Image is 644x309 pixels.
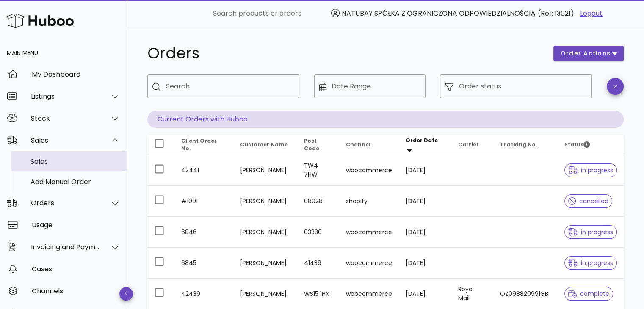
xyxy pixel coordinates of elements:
a: Logout [580,8,603,19]
td: [DATE] [399,155,451,186]
span: Status [564,141,590,148]
span: Client Order No. [181,137,217,152]
div: Sales [30,157,120,166]
span: in progress [568,167,613,173]
th: Client Order No. [174,135,233,155]
span: Post Code [304,137,319,152]
th: Tracking No. [493,135,558,155]
span: Customer Name [240,141,288,148]
td: woocommerce [339,217,399,248]
td: [PERSON_NAME] [233,217,297,248]
div: Usage [32,221,120,229]
span: Tracking No. [500,141,537,148]
div: Cases [32,265,120,273]
td: 42441 [174,155,233,186]
span: complete [568,291,609,297]
td: 03330 [297,217,339,248]
td: [PERSON_NAME] [233,248,297,279]
td: [DATE] [399,217,451,248]
div: Invoicing and Payments [31,243,100,251]
span: Carrier [458,141,479,148]
div: My Dashboard [32,70,120,78]
span: order actions [560,49,611,58]
div: Listings [31,92,100,100]
td: 6845 [174,248,233,279]
th: Channel [339,135,399,155]
th: Customer Name [233,135,297,155]
td: [DATE] [399,186,451,217]
button: order actions [553,46,624,61]
div: Stock [31,114,100,122]
span: cancelled [568,198,608,204]
div: Sales [31,136,100,144]
p: Current Orders with Huboo [147,111,624,128]
span: in progress [568,229,613,235]
span: Channel [346,141,370,148]
img: Huboo Logo [6,11,74,30]
th: Carrier [451,135,493,155]
td: woocommerce [339,248,399,279]
div: Orders [31,199,100,207]
td: TW4 7HW [297,155,339,186]
td: 6846 [174,217,233,248]
td: woocommerce [339,155,399,186]
div: Add Manual Order [30,178,120,186]
td: [PERSON_NAME] [233,155,297,186]
span: NATUBAY SPÓŁKA Z OGRANICZONĄ ODPOWIEDZIALNOŚCIĄ [342,8,536,18]
span: (Ref: 13021) [538,8,574,18]
th: Order Date: Sorted descending. Activate to remove sorting. [399,135,451,155]
td: [DATE] [399,248,451,279]
td: 41439 [297,248,339,279]
td: [PERSON_NAME] [233,186,297,217]
td: shopify [339,186,399,217]
span: Order Date [406,137,438,144]
td: #1001 [174,186,233,217]
th: Status [558,135,624,155]
th: Post Code [297,135,339,155]
td: 08028 [297,186,339,217]
h1: Orders [147,46,543,61]
span: in progress [568,260,613,266]
div: Channels [32,287,120,295]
